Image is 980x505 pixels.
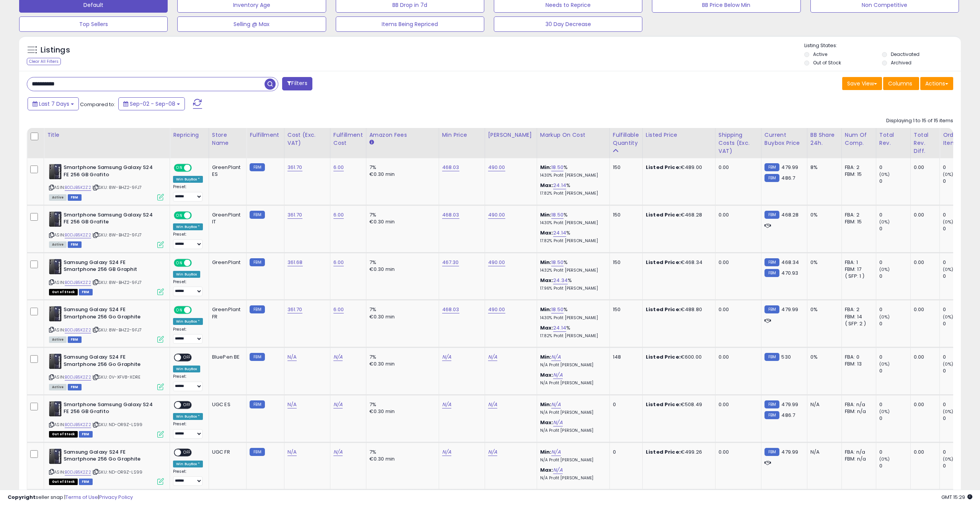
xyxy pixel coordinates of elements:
[191,212,203,218] span: OFF
[879,367,910,374] div: 0
[613,259,637,266] div: 150
[613,354,637,361] div: 148
[781,164,798,171] span: 479.99
[212,306,241,320] div: GreenPlant FR
[64,306,157,322] b: Samsung Galaxy S24 FE Smartphone 256 Go Graphite
[781,353,791,361] span: 530
[781,306,798,313] span: 479.99
[943,314,954,320] small: (0%)
[943,259,974,266] div: 0
[845,401,870,408] div: FBA: n/a
[369,401,433,408] div: 7%
[65,184,91,191] a: B0DJB5K2Z2
[333,448,343,456] a: N/A
[646,259,709,266] div: €468.34
[914,164,934,171] div: 0.00
[250,258,265,266] small: FBM
[845,306,870,313] div: FBA: 2
[92,279,142,285] span: | SKU: 8W-BHZ2-9FJ7
[540,333,604,339] p: 17.82% Profit [PERSON_NAME]
[333,211,344,219] a: 6.00
[540,315,604,321] p: 14.30% Profit [PERSON_NAME]
[540,131,606,139] div: Markup on Cost
[540,164,552,171] b: Min:
[719,401,755,408] div: 0.00
[442,131,482,139] div: Min Price
[369,306,433,313] div: 7%
[369,218,433,225] div: €0.30 min
[250,163,265,171] small: FBM
[551,259,563,266] a: 18.50
[888,80,912,87] span: Columns
[212,354,241,361] div: BluePen BE
[173,232,203,249] div: Preset:
[27,58,61,65] div: Clear All Filters
[41,45,70,56] h5: Listings
[250,211,265,219] small: FBM
[553,371,562,379] a: N/A
[879,273,910,280] div: 0
[49,259,62,274] img: 31YtuBTyT6L._SL40_.jpg
[646,306,681,313] b: Listed Price:
[551,211,563,219] a: 18.50
[537,128,609,158] th: The percentage added to the cost of goods (COGS) that forms the calculator for Min & Max prices.
[719,259,755,266] div: 0.00
[173,184,203,202] div: Preset:
[943,266,954,272] small: (0%)
[553,419,562,426] a: N/A
[553,277,568,284] a: 24.34
[92,327,142,333] span: | SKU: 8W-BHZ2-9FJ7
[442,259,459,266] a: 467.30
[49,306,62,321] img: 31YtuBTyT6L._SL40_.jpg
[781,174,795,182] span: 486.7
[488,401,497,408] a: N/A
[287,259,303,266] a: 361.68
[540,212,604,226] div: %
[39,100,69,108] span: Last 7 Days
[540,259,552,266] b: Min:
[943,131,971,147] div: Ordered Items
[49,401,62,416] img: 31YtuBTyT6L._SL40_.jpg
[250,353,265,361] small: FBM
[65,232,91,238] a: B0DJB5K2Z2
[943,219,954,225] small: (0%)
[845,218,870,225] div: FBM: 15
[369,259,433,266] div: 7%
[369,131,436,139] div: Amazon Fees
[781,211,799,218] span: 468.28
[65,327,91,333] a: B0DJB5K2Z2
[369,361,433,367] div: €0.30 min
[49,259,164,295] div: ASIN:
[613,212,637,218] div: 150
[540,306,552,313] b: Min:
[646,354,709,361] div: €600.00
[943,354,974,361] div: 0
[845,313,870,320] div: FBM: 14
[49,384,67,390] span: All listings currently available for purchase on Amazon
[540,182,604,196] div: %
[810,131,838,147] div: BB Share 24h.
[540,230,604,244] div: %
[49,212,164,247] div: ASIN:
[879,320,910,327] div: 0
[845,259,870,266] div: FBA: 1
[333,131,363,147] div: Fulfillment Cost
[540,401,552,408] b: Min:
[719,131,758,155] div: Shipping Costs (Exc. VAT)
[488,211,505,219] a: 490.00
[212,259,241,266] div: GreenPlant
[891,51,920,57] label: Deactivated
[943,164,974,171] div: 0
[49,241,67,248] span: All listings currently available for purchase on Amazon
[64,259,157,275] b: Samsung Galaxy S24 FE Smartphone 256 GB Graphit
[845,273,870,280] div: ( SFP: 1 )
[175,212,184,218] span: ON
[212,212,241,225] div: GreenPlant IT
[442,401,451,408] a: N/A
[920,77,953,90] button: Actions
[943,306,974,313] div: 0
[646,401,681,408] b: Listed Price:
[369,212,433,218] div: 7%
[845,361,870,367] div: FBM: 13
[891,59,911,66] label: Archived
